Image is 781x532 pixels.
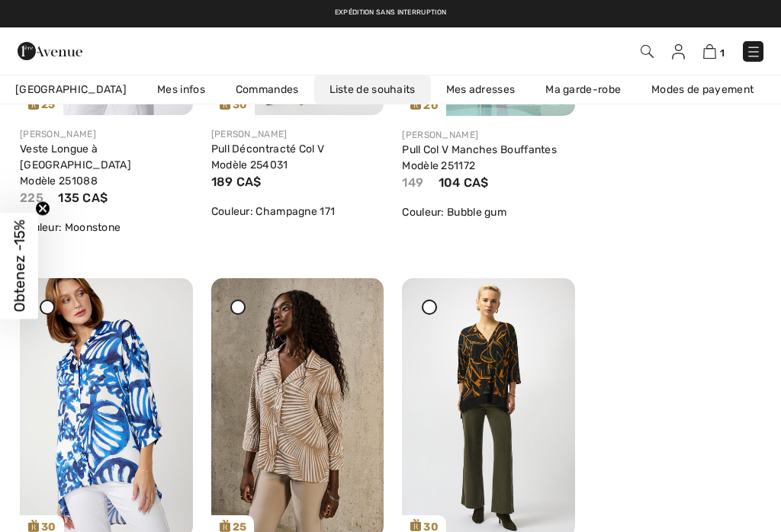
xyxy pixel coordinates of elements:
a: Ma garde-robe [530,75,636,104]
span: 1 [720,47,725,59]
a: Liste de souhaits [314,75,431,104]
div: [PERSON_NAME] [211,127,384,141]
a: 1ère Avenue [18,43,82,57]
img: Mes infos [672,44,685,59]
a: Modes de payement [636,75,769,104]
img: Panier d'achat [703,44,716,59]
div: Couleur: Bubble gum [402,204,575,220]
span: 135 CA$ [58,191,108,205]
div: Couleur: Moonstone [20,220,193,236]
button: Close teaser [35,201,50,216]
a: Mes adresses [431,75,531,104]
span: 189 CA$ [211,175,262,189]
span: 149 [402,175,423,190]
img: 1ère Avenue [18,36,82,66]
img: Menu [746,44,761,59]
a: Commandes [220,75,314,104]
span: [GEOGRAPHIC_DATA] [15,82,127,98]
a: Pull Col V Manches Bouffantes Modèle 251172 [402,143,557,172]
div: [PERSON_NAME] [20,127,193,141]
div: [PERSON_NAME] [402,128,575,142]
span: Obtenez -15% [11,220,28,312]
a: Veste Longue à [GEOGRAPHIC_DATA] Modèle 251088 [20,143,131,187]
a: Mes infos [142,75,220,104]
div: Couleur: Champagne 171 [211,204,384,220]
a: Pull Décontracté Col V Modèle 254031 [211,143,325,171]
a: 1 [703,42,725,60]
a: Expédition sans interruption [335,8,446,16]
img: Recherche [641,45,654,58]
span: 104 CA$ [439,175,489,190]
span: 225 [20,191,43,205]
